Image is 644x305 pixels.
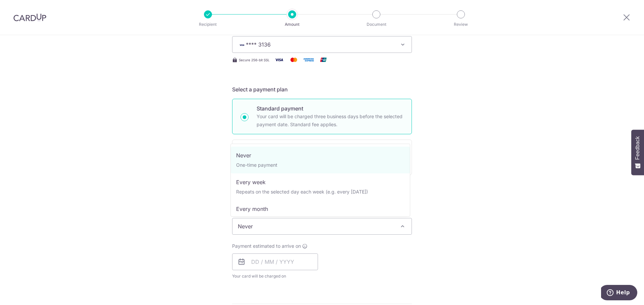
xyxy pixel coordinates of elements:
[436,21,486,28] p: Review
[267,21,317,28] p: Amount
[232,218,412,235] span: Never
[239,57,270,63] span: Secure 256-bit SSL
[236,189,368,195] small: Repeats on the selected day each week (e.g. every [DATE])
[236,178,405,186] p: Every week
[631,130,644,175] button: Feedback - Show survey
[257,112,404,129] p: Your card will be charged three business days before the selected payment date. Standard fee appl...
[601,285,637,302] iframe: Opens a widget where you can find more information
[635,136,641,160] span: Feedback
[236,205,405,213] p: Every month
[232,253,318,270] input: DD / MM / YYYY
[232,273,318,280] span: Your card will be charged on
[232,218,412,234] span: Never
[302,56,315,64] img: American Express
[183,21,233,28] p: Recipient
[317,56,330,64] img: Union Pay
[236,162,277,168] small: One-time payment
[13,13,46,21] img: CardUp
[257,104,404,112] p: Standard payment
[272,56,286,64] img: Visa
[232,243,301,249] span: Payment estimated to arrive on
[352,21,401,28] p: Document
[232,85,412,93] h5: Select a payment plan
[287,56,301,64] img: Mastercard
[238,43,246,47] img: VISA
[236,151,405,159] p: Never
